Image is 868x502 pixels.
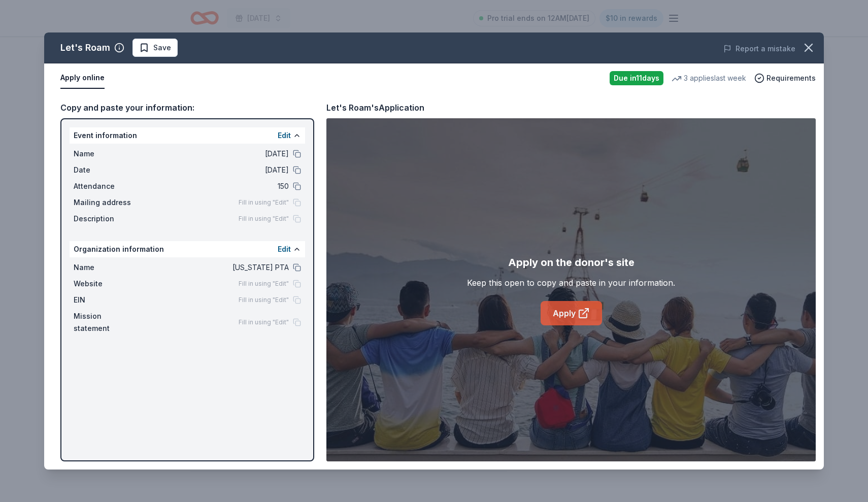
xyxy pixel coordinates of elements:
[278,243,291,255] button: Edit
[153,42,171,54] span: Save
[239,280,289,288] span: Fill in using "Edit"
[60,101,314,114] div: Copy and paste your information:
[278,129,291,142] button: Edit
[132,39,178,57] button: Save
[74,148,142,160] span: Name
[74,294,142,306] span: EIN
[60,40,110,56] div: Let's Roam
[326,101,424,114] div: Let's Roam's Application
[74,196,142,209] span: Mailing address
[70,127,305,144] div: Event information
[142,164,289,176] span: [DATE]
[74,164,142,176] span: Date
[142,148,289,160] span: [DATE]
[754,72,816,84] button: Requirements
[74,310,142,334] span: Mission statement
[142,180,289,192] span: 150
[672,72,746,84] div: 3 applies last week
[74,213,142,225] span: Description
[610,71,663,85] div: Due in 11 days
[74,261,142,274] span: Name
[508,254,635,271] div: Apply on the donor's site
[467,277,675,289] div: Keep this open to copy and paste in your information.
[74,278,142,290] span: Website
[239,198,289,207] span: Fill in using "Edit"
[70,241,305,257] div: Organization information
[74,180,142,192] span: Attendance
[60,68,105,89] button: Apply online
[239,318,289,326] span: Fill in using "Edit"
[541,301,602,325] a: Apply
[142,261,289,274] span: [US_STATE] PTA
[239,296,289,304] span: Fill in using "Edit"
[766,72,816,84] span: Requirements
[239,215,289,223] span: Fill in using "Edit"
[723,43,795,55] button: Report a mistake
